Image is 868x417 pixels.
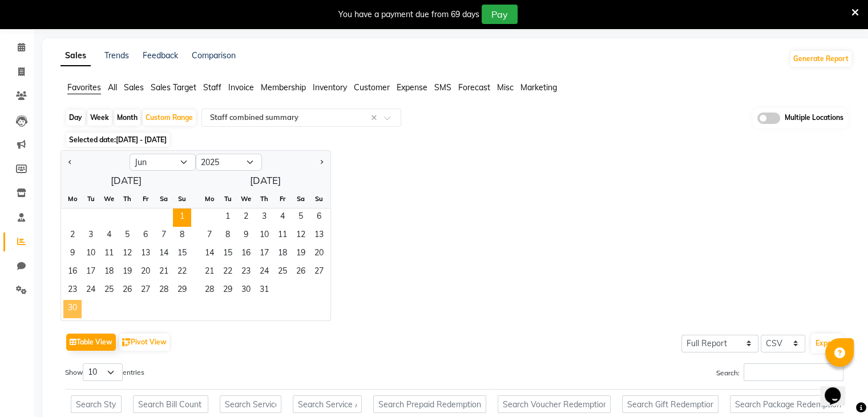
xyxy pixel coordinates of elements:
div: Monday, June 30, 2025 [63,300,82,318]
input: Search: [744,363,843,381]
label: Show entries [65,363,144,381]
span: 27 [310,263,328,282]
span: 4 [273,209,292,227]
span: 24 [255,263,273,282]
div: Wednesday, July 16, 2025 [237,245,255,263]
a: Comparison [192,50,236,61]
span: 19 [118,263,136,282]
div: Sunday, June 22, 2025 [173,263,191,282]
span: Misc [497,82,514,93]
span: Marketing [520,82,557,93]
span: 18 [100,263,118,282]
div: Tuesday, July 15, 2025 [219,245,237,263]
label: Search: [716,363,843,381]
span: 6 [136,227,155,245]
span: Sales [124,82,144,93]
span: 12 [292,227,310,245]
div: Monday, June 9, 2025 [63,245,82,263]
span: 13 [136,245,155,263]
input: Search Service Count [220,395,281,413]
div: Sunday, July 27, 2025 [310,263,328,282]
span: 21 [155,263,173,282]
div: Custom Range [143,110,196,126]
div: Su [173,190,191,208]
div: Wednesday, July 30, 2025 [237,282,255,300]
span: Expense [397,82,427,93]
span: Customer [354,82,390,93]
div: Fr [136,190,155,208]
span: 16 [237,245,255,263]
span: 15 [219,245,237,263]
div: Wednesday, July 2, 2025 [237,209,255,227]
div: Thursday, June 26, 2025 [118,282,136,300]
span: 9 [63,245,82,263]
div: Saturday, July 5, 2025 [292,209,310,227]
span: 11 [100,245,118,263]
div: Tuesday, July 22, 2025 [219,263,237,282]
span: 23 [63,282,82,300]
div: We [100,190,118,208]
div: Wednesday, June 18, 2025 [100,263,118,282]
span: 23 [237,263,255,282]
span: 26 [292,263,310,282]
div: Thursday, July 17, 2025 [255,245,273,263]
span: 21 [200,263,219,282]
span: 22 [219,263,237,282]
input: Search Stylist [71,395,122,413]
span: Selected date: [66,133,169,147]
div: Wednesday, June 11, 2025 [100,245,118,263]
span: 6 [310,209,328,227]
a: Trends [104,50,129,61]
div: Friday, July 4, 2025 [273,209,292,227]
span: 28 [155,282,173,300]
span: 31 [255,282,273,300]
span: Sales Target [151,82,196,93]
span: 3 [255,209,273,227]
span: 28 [200,282,219,300]
span: 10 [255,227,273,245]
button: Generate Report [790,51,851,67]
div: Th [118,190,136,208]
span: [DATE] - [DATE] [116,135,167,144]
button: Previous month [66,153,75,171]
div: Mo [200,190,219,208]
span: 2 [63,227,82,245]
div: Sa [292,190,310,208]
div: Tuesday, June 17, 2025 [82,263,100,282]
span: 11 [273,227,292,245]
span: 8 [173,227,191,245]
div: Monday, June 23, 2025 [63,282,82,300]
span: 25 [273,263,292,282]
span: 13 [310,227,328,245]
div: Friday, July 25, 2025 [273,263,292,282]
div: Sunday, June 8, 2025 [173,227,191,245]
div: We [237,190,255,208]
div: Saturday, June 7, 2025 [155,227,173,245]
span: 14 [200,245,219,263]
input: Search Prepaid Redemption Share [373,395,486,413]
div: Week [87,110,112,126]
div: Tu [219,190,237,208]
div: Tuesday, June 10, 2025 [82,245,100,263]
div: Thursday, June 5, 2025 [118,227,136,245]
span: 24 [82,282,100,300]
span: 4 [100,227,118,245]
span: 12 [118,245,136,263]
a: Sales [60,46,91,66]
span: 17 [82,263,100,282]
div: Sunday, July 13, 2025 [310,227,328,245]
div: Wednesday, June 25, 2025 [100,282,118,300]
div: Friday, July 18, 2025 [273,245,292,263]
span: 26 [118,282,136,300]
div: Saturday, June 21, 2025 [155,263,173,282]
div: Tuesday, July 29, 2025 [219,282,237,300]
div: Thursday, July 3, 2025 [255,209,273,227]
span: 14 [155,245,173,263]
button: Export [811,334,842,353]
span: 15 [173,245,191,263]
span: 5 [118,227,136,245]
div: Friday, June 27, 2025 [136,282,155,300]
div: Saturday, July 26, 2025 [292,263,310,282]
span: 18 [273,245,292,263]
button: Pivot View [119,334,169,351]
